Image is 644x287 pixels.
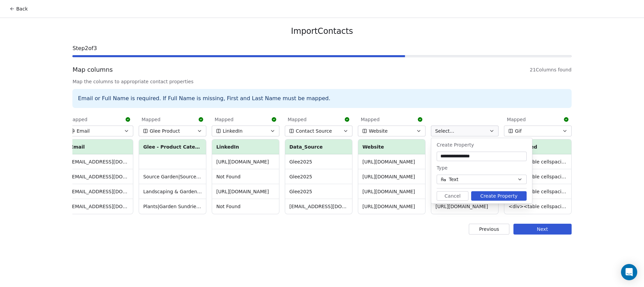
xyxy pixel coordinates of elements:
[504,199,571,214] td: <div><table cellspacing="0"><tr><td><a href="[URL][DOMAIN_NAME]"><img style="max-width:300px; mar...
[358,169,425,184] td: [URL][DOMAIN_NAME]
[214,116,233,123] span: Mapped
[223,128,243,134] span: LinkedIn
[72,65,113,74] span: Map columns
[449,176,458,183] span: Text
[141,116,160,123] span: Mapped
[504,169,571,184] td: <div><table cellspacing="0"><tr><td><a href="[URL][DOMAIN_NAME]"><img style="max-width:300px; mar...
[296,128,332,134] span: Contact Source
[285,184,352,199] td: Glee2025
[66,199,133,214] td: [EMAIL_ADDRESS][DOMAIN_NAME]
[358,184,425,199] td: [URL][DOMAIN_NAME]
[149,128,180,134] span: Glee Product
[285,154,352,169] td: Glee2025
[369,128,388,134] span: Website
[435,128,454,134] span: Select...
[139,169,206,184] td: Source Garden|Source Garden Care
[358,139,425,154] th: Website
[139,184,206,199] td: Landscaping & Garden Decoration|Garden Buildings & Structures|Garden Features|Outdoor Entertainin...
[212,169,279,184] td: Not Found
[72,44,571,52] span: Step 2 of 3
[139,139,206,154] th: Glee - Product Categories 2024
[5,3,32,15] button: Back
[437,165,447,171] span: Type
[287,116,306,123] span: Mapped
[431,199,498,214] td: [URL][DOMAIN_NAME]
[72,89,571,108] div: Email or Full Name is required. If Full Name is missing, First and Last Name must be mapped.
[469,224,509,235] button: Previous
[285,199,352,214] td: [EMAIL_ADDRESS][DOMAIN_NAME]
[513,224,572,235] button: Next
[76,128,90,134] span: Email
[361,116,379,123] span: Mapped
[72,78,571,85] span: Map the columns to appropriate contact properties
[212,154,279,169] td: [URL][DOMAIN_NAME]
[358,154,425,169] td: [URL][DOMAIN_NAME]
[285,169,352,184] td: Glee2025
[358,199,425,214] td: [URL][DOMAIN_NAME]
[504,139,571,154] th: GIF embed
[504,184,571,199] td: <div><table cellspacing="0"><tr><td><a href="[URL][DOMAIN_NAME]"><img style="max-width:300px; mar...
[507,116,526,123] span: Mapped
[504,154,571,169] td: <div><table cellspacing="0"><tr><td><a href="[URL][DOMAIN_NAME]"><img style="max-width:300px; mar...
[471,191,527,201] button: Create Property
[66,154,133,169] td: [EMAIL_ADDRESS][DOMAIN_NAME]
[212,199,279,214] td: Not Found
[291,26,353,36] span: Import Contacts
[515,128,522,134] span: Gif
[437,191,468,201] button: Cancel
[621,264,637,280] div: Open Intercom Messenger
[212,139,279,154] th: LinkedIn
[68,116,87,123] span: Mapped
[212,184,279,199] td: [URL][DOMAIN_NAME]
[66,139,133,154] th: Email
[66,169,133,184] td: [EMAIL_ADDRESS][DOMAIN_NAME]
[530,66,571,73] span: 21 Columns found
[285,139,352,154] th: Data_Source
[437,175,527,184] button: Text
[437,142,474,148] span: Create Property
[66,184,133,199] td: [EMAIL_ADDRESS][DOMAIN_NAME]
[139,199,206,214] td: Plants|Garden Sundries|Herbs|Trees & Shrubs|Christmas Trees|Pots & Planters|Bedding Plants|Garden...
